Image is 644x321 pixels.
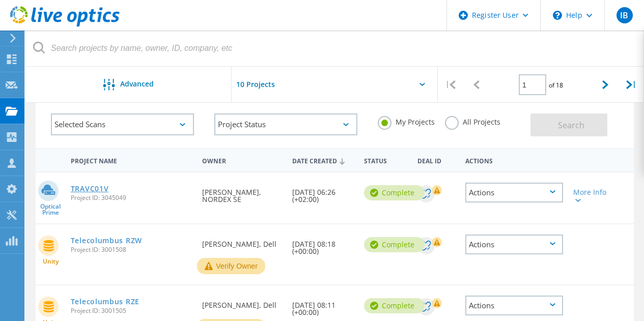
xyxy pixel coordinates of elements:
div: Project Status [214,113,357,135]
div: Owner [197,151,287,169]
span: Project ID: 3001508 [71,247,192,253]
div: [PERSON_NAME], Dell [197,224,287,258]
div: [PERSON_NAME], NORDEX SE [197,172,287,213]
div: Status [359,151,413,169]
span: Optical Prime [36,203,66,216]
div: More Info [573,189,611,203]
div: Complete [364,237,425,252]
div: Deal Id [412,151,460,169]
div: [DATE] 06:26 (+02:00) [287,172,359,213]
label: My Projects [378,116,435,126]
span: IB [620,11,628,19]
button: Search [530,113,607,136]
div: Selected Scans [51,113,194,135]
a: TRAVC01V [71,185,109,192]
span: Search [558,120,584,131]
a: Telecolumbus RZE [71,298,139,305]
button: Verify Owner [197,258,265,274]
div: Complete [364,298,425,313]
div: [PERSON_NAME], Dell [197,285,287,319]
span: Project ID: 3001505 [71,308,192,314]
a: Live Optics Dashboard [10,21,120,28]
div: [DATE] 08:18 (+00:00) [287,224,359,265]
svg: \n [553,11,562,20]
div: Complete [364,185,425,200]
div: Actions [465,296,563,315]
div: Actions [460,151,568,169]
a: Telecolumbus RZW [71,237,142,244]
span: of 18 [549,81,563,90]
div: Project Name [66,151,198,169]
span: Unity [43,258,59,265]
div: Actions [465,183,563,202]
div: Date Created [287,151,359,170]
div: Actions [465,235,563,254]
div: | [438,67,464,103]
span: Project ID: 3045049 [71,195,192,201]
span: Advanced [120,80,154,87]
div: | [618,67,644,103]
label: All Projects [445,116,500,126]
